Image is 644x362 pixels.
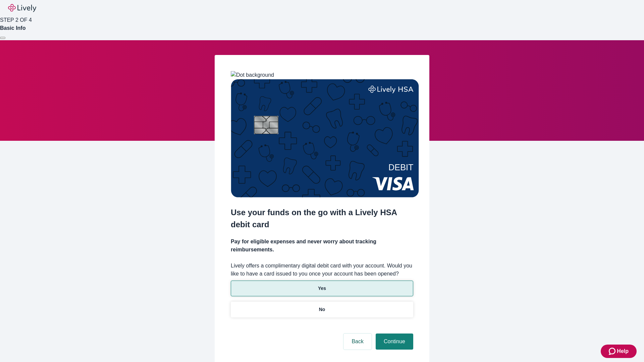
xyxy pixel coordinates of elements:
[601,345,637,358] button: Zendesk support iconHelp
[231,238,413,254] h4: Pay for eligible expenses and never worry about tracking reimbursements.
[609,347,617,355] svg: Zendesk support icon
[376,334,413,350] button: Continue
[231,71,274,79] img: Dot background
[231,79,419,197] img: Debit card
[318,285,326,292] p: Yes
[231,281,413,296] button: Yes
[617,347,629,355] span: Help
[343,334,372,350] button: Back
[231,262,413,278] label: Lively offers a complimentary digital debit card with your account. Would you like to have a card...
[231,206,413,231] h2: Use your funds on the go with a Lively HSA debit card
[8,4,36,12] img: Lively
[319,306,325,313] p: No
[231,302,413,317] button: No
